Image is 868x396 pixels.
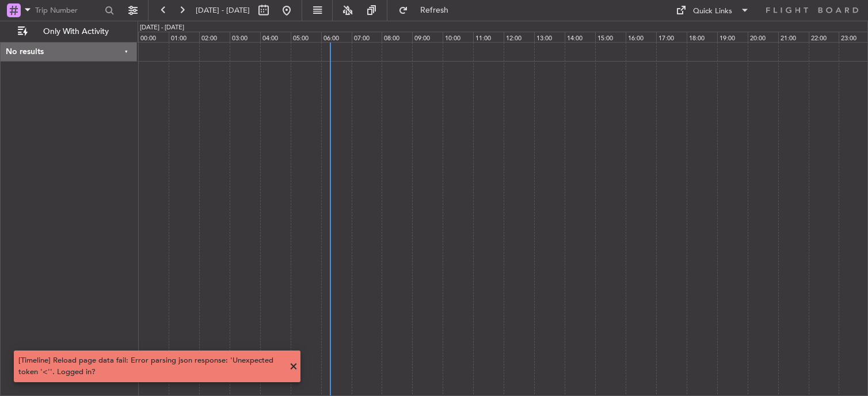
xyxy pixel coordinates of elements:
div: 21:00 [778,32,809,42]
div: 09:00 [412,32,443,42]
div: 03:00 [230,32,260,42]
div: 19:00 [717,32,748,42]
div: 01:00 [169,32,199,42]
div: 02:00 [199,32,230,42]
div: 10:00 [443,32,473,42]
span: [DATE] - [DATE] [196,5,250,16]
div: 13:00 [534,32,565,42]
div: 17:00 [656,32,687,42]
div: 05:00 [291,32,321,42]
div: 15:00 [595,32,626,42]
button: Quick Links [670,1,755,20]
span: Only With Activity [30,28,121,36]
input: Trip Number [35,2,101,19]
div: 08:00 [382,32,412,42]
div: 22:00 [809,32,839,42]
div: 11:00 [473,32,504,42]
div: 16:00 [626,32,656,42]
div: [Timeline] Reload page data fail: Error parsing json response: 'Unexpected token '<''. Logged in? [18,355,283,378]
div: 07:00 [352,32,382,42]
div: 18:00 [687,32,717,42]
button: Only With Activity [13,22,125,41]
div: 14:00 [565,32,595,42]
div: Quick Links [693,6,732,17]
button: Refresh [393,1,462,20]
div: 20:00 [748,32,778,42]
div: 06:00 [321,32,352,42]
div: 00:00 [138,32,169,42]
span: Refresh [410,6,459,14]
div: 04:00 [260,32,291,42]
div: 12:00 [504,32,534,42]
div: [DATE] - [DATE] [140,23,184,33]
